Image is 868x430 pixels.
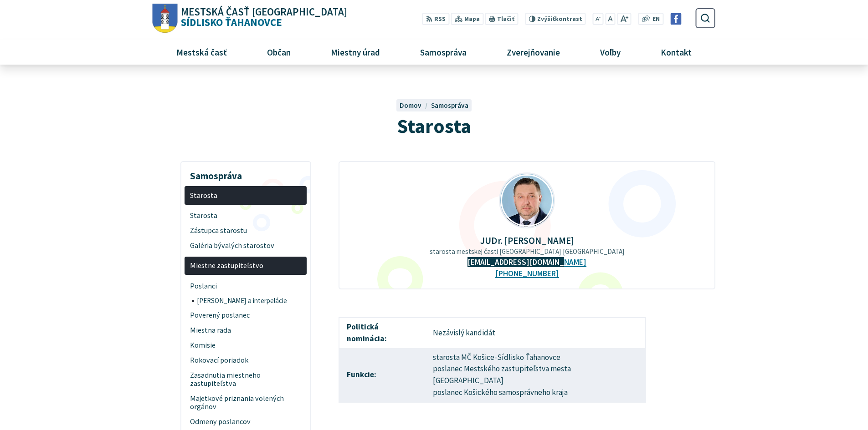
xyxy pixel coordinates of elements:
[190,278,302,293] span: Poslanci
[190,391,302,414] span: Majetkové priznania volených orgánov
[426,348,646,402] td: starosta MČ Košice-Sídlisko Ťahanovce poslanec Mestského zastupiteľstva mesta [GEOGRAPHIC_DATA] p...
[190,238,302,253] span: Galéria bývalých starostov
[190,353,302,368] span: Rokovací poriadok
[617,13,631,25] button: Zväčšiť veľkosť písma
[434,15,446,24] span: RSS
[584,40,637,64] a: Voľby
[400,101,421,110] span: Domov
[185,164,307,183] h3: Samospráva
[185,257,307,275] a: Miestne zastupiteľstvo
[185,414,307,429] a: Odmeny poslancov
[327,40,383,64] span: Miestny úrad
[190,368,302,391] span: Zasadnutia miestneho zastupiteľstva
[190,188,302,203] span: Starosta
[190,208,302,223] span: Starosta
[314,40,396,64] a: Miestny úrad
[597,40,624,64] span: Voľby
[525,13,586,25] button: Zvýšiťkontrast
[190,414,302,429] span: Odmeny poslancov
[153,4,178,33] img: Prejsť na domovskú stránku
[185,338,307,353] a: Komisie
[500,174,554,228] img: Mgr.Ing._Milo___Ihn__t__2_
[644,40,709,64] a: Kontakt
[185,223,307,238] a: Zástupca starostu
[153,4,347,33] a: Logo Sídlisko Ťahanovce, prejsť na domovskú stránku.
[397,113,471,138] span: Starosta
[426,318,646,348] td: Nezávislý kandidát
[263,40,294,64] span: Občan
[190,308,302,323] span: Poverený poslanec
[190,323,302,338] span: Miestna rada
[485,13,518,25] button: Tlačiť
[185,353,307,368] a: Rokovací poriadok
[657,40,695,64] span: Kontakt
[451,13,483,25] a: Mapa
[181,7,347,17] span: Mestská časť [GEOGRAPHIC_DATA]
[464,15,480,24] span: Mapa
[593,13,604,25] button: Zmenšiť veľkosť písma
[250,40,307,64] a: Občan
[185,208,307,223] a: Starosta
[490,40,577,64] a: Zverejňovanie
[190,258,302,273] span: Miestne zastupiteľstvo
[347,369,376,379] strong: Funkcie:
[422,13,449,25] a: RSS
[178,7,348,28] span: Sídlisko Ťahanovce
[354,248,701,256] p: starosta mestskej časti [GEOGRAPHIC_DATA] [GEOGRAPHIC_DATA]
[503,40,563,64] span: Zverejňovanie
[495,269,559,278] a: [PHONE_NUMBER]
[347,322,387,344] strong: Politická nominácia:
[197,293,302,308] span: [PERSON_NAME] a interpelácie
[404,40,483,64] a: Samospráva
[185,323,307,338] a: Miestna rada
[431,101,468,110] a: Samospráva
[192,293,307,308] a: [PERSON_NAME] a interpelácie
[354,235,701,246] p: JUDr. [PERSON_NAME]
[650,15,663,24] a: EN
[185,391,307,414] a: Majetkové priznania volených orgánov
[400,101,431,110] a: Domov
[185,368,307,391] a: Zasadnutia miestneho zastupiteľstva
[467,258,586,267] a: [EMAIL_ADDRESS][DOMAIN_NAME]
[190,338,302,353] span: Komisie
[159,40,243,64] a: Mestská časť
[537,15,582,23] span: kontrast
[173,40,230,64] span: Mestská časť
[190,223,302,238] span: Zástupca starostu
[537,15,555,23] span: Zvýšiť
[185,186,307,205] a: Starosta
[670,13,682,25] img: Prejsť na Facebook stránku
[185,238,307,253] a: Galéria bývalých starostov
[605,13,615,25] button: Nastaviť pôvodnú veľkosť písma
[497,15,514,23] span: Tlačiť
[185,278,307,293] a: Poslanci
[652,15,660,24] span: EN
[416,40,470,64] span: Samospráva
[185,308,307,323] a: Poverený poslanec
